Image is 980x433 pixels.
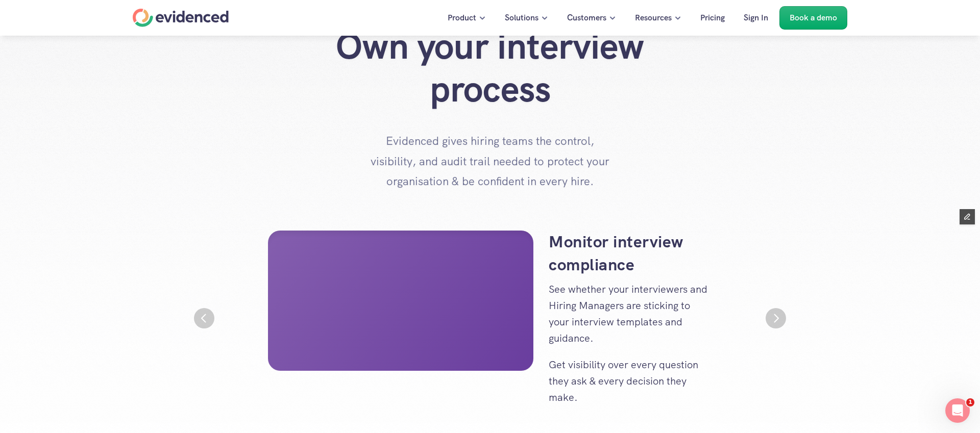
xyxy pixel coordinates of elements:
button: Next [766,308,786,328]
p: Sign In [744,11,768,24]
a: Pricing [693,6,732,30]
p: Pricing [700,11,725,24]
p: See whether your interviewers and Hiring Managers are sticking to your interview templates and gu... [549,281,712,346]
p: Product [448,11,476,24]
p: Evidenced gives hiring teams the control, visibility, and audit trail needed to protect your orga... [362,131,618,192]
a: Sign In [736,6,776,30]
li: 2 of 3 [184,231,796,406]
p: Book a demo [790,11,837,24]
h3: Monitor interview compliance [549,231,712,276]
a: Home [133,9,229,27]
h1: Own your interview process [286,25,694,111]
a: Book a demo [779,6,847,30]
button: Edit Framer Content [960,209,975,224]
p: Solutions [505,11,538,24]
button: Previous [194,308,214,328]
p: Resources [635,11,672,24]
p: Get visibility over every question they ask & every decision they make. [549,356,712,405]
span: 1 [966,398,974,406]
iframe: Intercom live chat [945,398,970,423]
p: Customers [567,11,606,24]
